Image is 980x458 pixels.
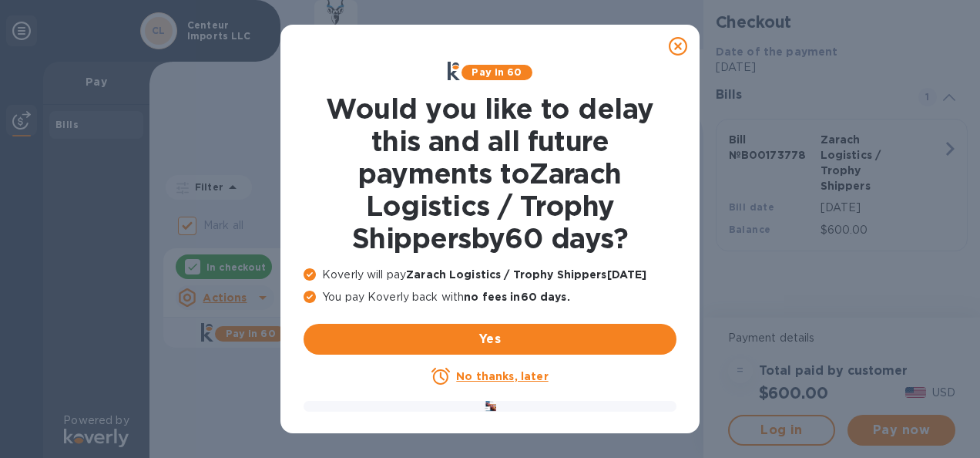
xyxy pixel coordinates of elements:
[464,291,569,303] b: no fees in 60 days .
[304,267,676,283] p: Koverly will pay
[304,289,676,305] p: You pay Koverly back with
[304,324,676,355] button: Yes
[304,93,676,254] h1: Would you like to delay this and all future payments to Zarach Logistics / Trophy Shippers by 60 ...
[456,370,548,382] u: No thanks, later
[472,66,522,78] b: Pay in 60
[406,268,646,281] b: Zarach Logistics / Trophy Shippers [DATE]
[316,330,664,349] span: Yes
